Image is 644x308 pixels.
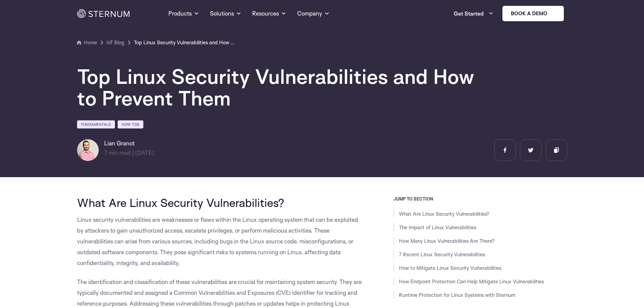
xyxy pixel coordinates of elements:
[77,195,284,210] span: What Are Linux Security Vulnerabilities?
[550,11,555,16] img: sternum iot
[252,1,286,26] a: Resources
[104,139,154,147] h6: Lian Granot
[393,196,567,202] h3: JUMP TO SECTION
[297,1,330,26] a: Company
[399,265,501,271] a: How to Mitigate Linux Security Vulnerabilities
[134,39,235,47] a: Top Linux Security Vulnerabilities and How to Prevent Them
[106,39,124,47] a: IoT Blog
[77,66,483,109] h1: Top Linux Security Vulnerabilities and How to Prevent Them
[77,139,99,161] img: Lian Granot
[77,39,97,47] a: Home
[502,5,565,22] a: Book a demo
[104,149,107,156] span: 7
[104,149,134,156] span: min read |
[399,251,485,258] a: 7 Recent Linux Security Vulnerabilities
[210,1,241,26] a: Solutions
[118,120,143,128] a: How Tos
[77,120,115,128] a: Fundamentals
[399,238,495,244] a: How Many Linux Vulnerabilities Are There?
[399,278,544,285] a: How Endpoint Protection Can Help Mitigate Linux Vulnerabilities
[399,292,515,298] a: Runtime Protection for Linux Systems with Sternum
[135,149,154,156] span: [DATE]
[454,7,494,20] a: Get Started
[168,1,199,26] a: Products
[77,216,358,266] span: Linux security vulnerabilities are weaknesses or flaws within the Linux operating system that can...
